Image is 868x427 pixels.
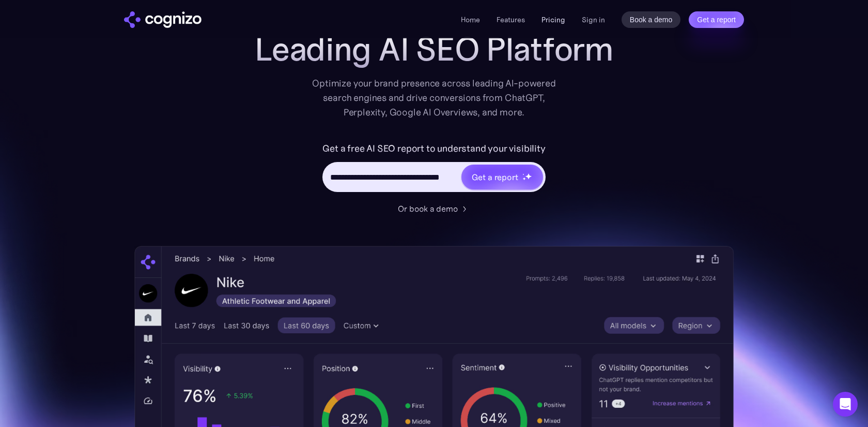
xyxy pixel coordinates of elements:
form: Hero URL Input Form [322,140,545,197]
img: star [525,173,532,180]
img: star [522,173,524,175]
a: home [124,11,202,28]
a: Home [461,15,480,24]
div: Or book a demo [398,202,458,215]
a: Or book a demo [398,202,470,215]
a: Book a demo [622,11,681,28]
label: Get a free AI SEO report to understand your visibility [322,140,545,157]
div: Optimize your brand presence across leading AI-powered search engines and drive conversions from ... [307,76,561,120]
a: Get a report [689,11,744,28]
a: Sign in [582,13,605,26]
h1: Leading AI SEO Platform [255,31,613,68]
img: star [522,177,526,181]
div: Get a report [472,171,518,183]
img: cognizo logo [124,11,202,28]
div: Open Intercom Messenger [833,392,858,417]
a: Features [497,15,525,24]
a: Pricing [541,15,565,24]
a: Get a reportstarstarstar [460,164,544,190]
